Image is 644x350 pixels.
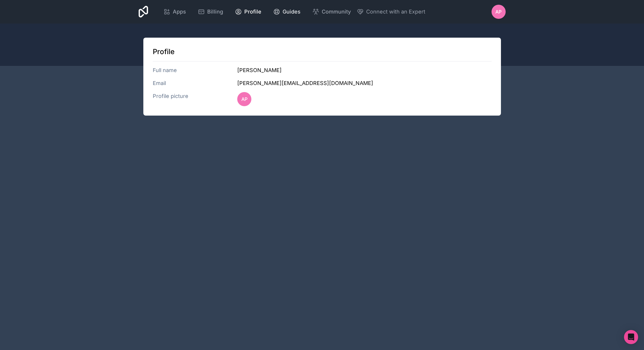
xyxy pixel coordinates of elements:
[624,330,638,344] div: Open Intercom Messenger
[153,47,492,56] h1: Profile
[237,79,491,87] h3: [PERSON_NAME][EMAIL_ADDRESS][DOMAIN_NAME]
[268,5,305,18] a: Guides
[495,8,502,15] span: AP
[244,8,261,16] span: Profile
[153,79,238,87] h3: Email
[241,96,248,103] span: AP
[366,8,425,16] span: Connect with an Expert
[153,92,238,106] h3: Profile picture
[207,8,223,16] span: Billing
[322,8,351,16] span: Community
[153,66,238,74] h3: Full name
[237,66,491,74] h3: [PERSON_NAME]
[230,5,266,18] a: Profile
[159,5,191,18] a: Apps
[283,8,301,16] span: Guides
[308,5,356,18] a: Community
[173,8,186,16] span: Apps
[357,8,425,16] button: Connect with an Expert
[193,5,228,18] a: Billing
